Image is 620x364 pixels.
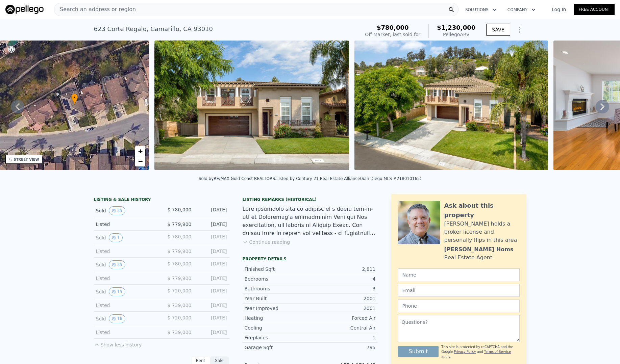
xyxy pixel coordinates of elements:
button: View historical data [109,233,123,242]
div: [DATE] [197,287,227,296]
div: Property details [243,256,378,262]
input: Name [398,268,520,281]
div: Listed [96,221,156,228]
div: [DATE] [197,233,227,242]
div: Heating [245,315,310,321]
div: • [71,94,78,105]
div: [DATE] [197,206,227,215]
div: [DATE] [197,302,227,309]
img: Sale: 164840939 Parcel: 41917460 [154,41,349,170]
a: Free Account [574,4,615,15]
div: Sold [96,260,156,269]
span: $ 779,900 [167,276,191,281]
a: Zoom out [135,156,145,166]
input: Email [398,284,520,297]
div: Fireplaces [245,334,310,341]
div: This site is protected by reCAPTCHA and the Google and apply. [441,345,519,359]
div: [DATE] [197,248,227,255]
button: Continue reading [243,239,290,245]
button: View historical data [109,314,125,323]
span: $ 739,000 [167,303,191,308]
button: Show Options [513,23,526,36]
div: 623 Corte Regalo , Camarillo , CA 93010 [94,24,213,34]
div: Listed [96,275,156,282]
div: 4 [310,276,376,282]
div: Central Air [310,324,376,331]
img: Pellego [5,5,44,14]
span: Search an address or region [54,5,136,14]
span: $ 720,000 [167,315,191,320]
div: [DATE] [197,275,227,282]
img: Sale: 164840939 Parcel: 41917460 [354,41,548,170]
div: [DATE] [197,329,227,336]
div: Sold by RE/MAX Gold Coast REALTORS . [199,176,276,181]
button: Company [502,4,541,16]
div: LISTING & SALE HISTORY [94,197,229,204]
span: $ 780,000 [167,234,191,239]
div: 795 [310,344,376,351]
span: $ 779,900 [167,222,191,227]
button: Solutions [460,4,502,16]
span: $1,230,000 [437,24,475,31]
div: [DATE] [197,314,227,323]
span: + [138,147,143,155]
div: 2001 [310,305,376,312]
div: Pellego ARV [437,31,475,38]
a: Log In [544,6,574,13]
span: • [71,95,78,101]
div: Forced Air [310,315,376,321]
span: $ 780,000 [167,261,191,266]
span: $ 720,000 [167,288,191,293]
div: Real Estate Agent [444,254,493,262]
div: Bathrooms [245,285,310,292]
div: [PERSON_NAME] Homs [444,245,514,254]
div: [PERSON_NAME] holds a broker license and personally flips in this area [444,220,520,244]
button: View historical data [109,260,125,269]
div: Finished Sqft [245,266,310,272]
div: 3 [310,285,376,292]
div: Off Market, last sold for [365,31,420,38]
span: $ 739,000 [167,330,191,335]
div: Listed by Century 21 Real Estate Alliance (San Diego MLS #218010165) [276,176,421,181]
div: Sold [96,287,156,296]
a: Zoom in [135,146,145,156]
a: Privacy Policy [454,350,476,354]
div: Listed [96,329,156,336]
div: Listed [96,248,156,255]
div: Year Built [245,295,310,302]
div: [DATE] [197,221,227,228]
button: SAVE [486,24,510,36]
span: − [138,157,143,165]
div: Ask about this property [444,201,520,220]
div: Listed [96,302,156,309]
div: 2001 [310,295,376,302]
div: Sold [96,233,156,242]
div: STREET VIEW [14,157,39,162]
button: Show less history [94,339,142,348]
div: [DATE] [197,260,227,269]
div: Bedrooms [245,276,310,282]
div: Year Improved [245,305,310,312]
span: $ 779,900 [167,249,191,254]
div: 1 [310,334,376,341]
input: Phone [398,300,520,312]
div: Sold [96,206,156,215]
div: 2,811 [310,266,376,272]
div: Cooling [245,324,310,331]
div: Sold [96,314,156,323]
button: Submit [398,346,439,357]
div: Listing Remarks (Historical) [243,197,378,202]
div: Lore ipsumdolo sita co adipisc el s doeiu tem-in-utl et Doloremag'a enimadminim Veni qui Nos exer... [243,205,378,237]
button: View historical data [109,287,125,296]
span: $ 780,000 [167,207,191,212]
button: View historical data [109,206,125,215]
div: Garage Sqft [245,344,310,351]
a: Terms of Service [484,350,511,354]
span: $780,000 [377,24,409,31]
